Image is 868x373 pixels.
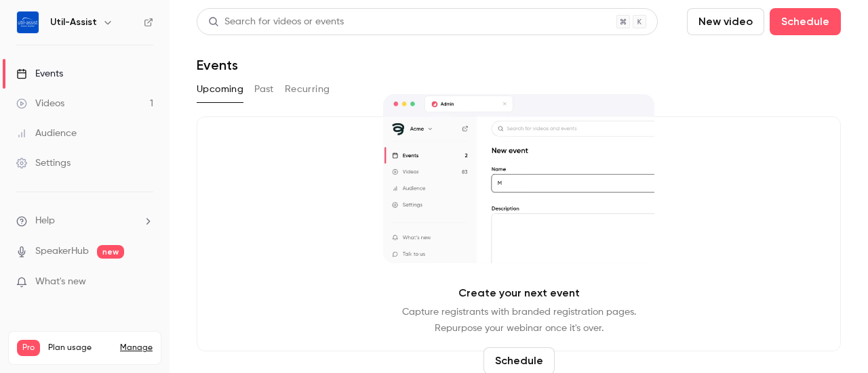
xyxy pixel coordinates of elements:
[285,79,330,100] button: Recurring
[458,285,580,301] p: Create your next event
[97,245,124,259] span: new
[687,8,764,35] button: New video
[35,214,55,228] span: Help
[402,304,636,336] p: Capture registrants with branded registration pages. Repurpose your webinar once it's over.
[35,244,89,259] a: SpeakerHub
[48,343,112,353] span: Plan usage
[197,79,243,100] button: Upcoming
[16,97,64,110] div: Videos
[17,340,40,356] span: Pro
[208,15,344,29] div: Search for videos or events
[50,16,97,29] h6: Util-Assist
[120,343,153,353] a: Manage
[16,67,63,81] div: Events
[17,12,39,33] img: Util-Assist
[35,275,86,289] span: What's new
[197,57,238,73] h1: Events
[770,8,841,35] button: Schedule
[16,214,153,228] li: help-dropdown-opener
[16,127,77,140] div: Audience
[254,79,274,100] button: Past
[16,156,71,170] div: Settings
